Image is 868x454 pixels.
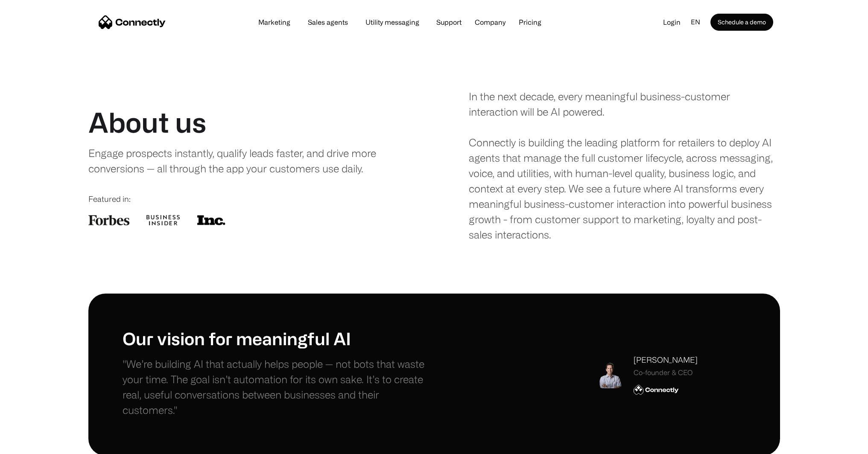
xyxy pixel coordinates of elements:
div: Engage prospects instantly, qualify leads faster, and drive more conversions — all through the ap... [88,146,384,176]
h1: Our vision for meaningful AI [123,327,434,349]
aside: Language selected: English [9,438,51,451]
ul: Language list [17,439,51,451]
a: Login [656,16,687,29]
div: en [687,16,710,29]
a: Support [430,19,468,26]
div: Featured in: [88,193,400,205]
div: Company [475,16,506,28]
a: Utility messaging [359,19,426,26]
a: Schedule a demo [710,14,773,31]
div: en [691,16,700,29]
a: home [99,16,166,29]
a: Sales agents [301,19,355,26]
div: Company [472,16,508,28]
p: "We’re building AI that actually helps people — not bots that waste your time. The goal isn’t aut... [123,356,434,418]
a: Marketing [251,19,297,26]
div: Co-founder & CEO [634,367,698,378]
h1: About us [88,106,206,139]
div: [PERSON_NAME] [634,354,698,366]
div: In the next decade, every meaningful business-customer interaction will be AI powered. Connectly ... [469,89,780,242]
a: Pricing [512,19,548,26]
